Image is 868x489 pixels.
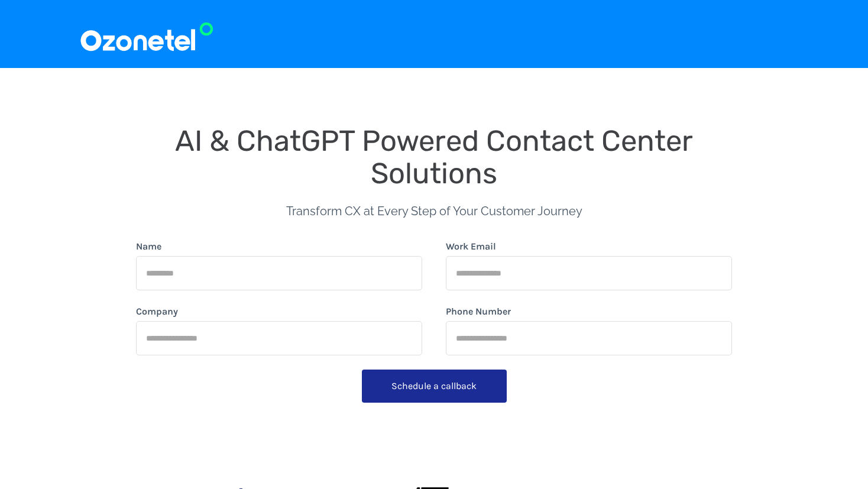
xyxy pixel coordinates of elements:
[446,305,511,319] label: Phone Number
[136,305,178,319] label: Company
[362,370,507,403] button: Schedule a callback
[175,124,700,190] span: AI & ChatGPT Powered Contact Center Solutions
[136,239,161,254] label: Name
[286,204,582,218] span: Transform CX at Every Step of Your Customer Journey
[136,239,732,407] form: form
[446,239,496,254] label: Work Email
